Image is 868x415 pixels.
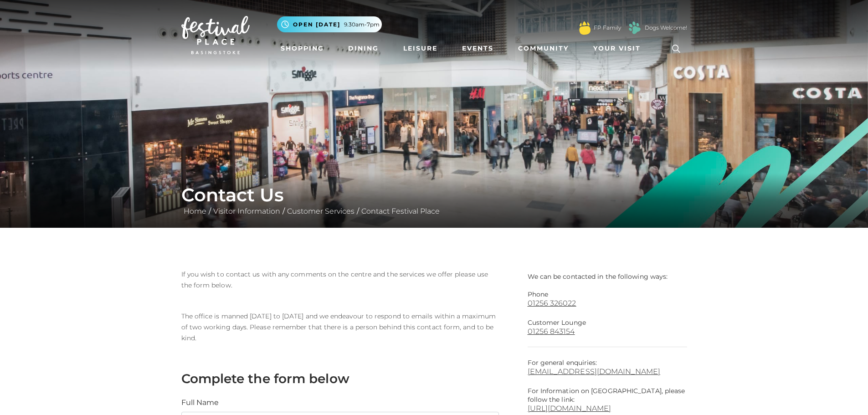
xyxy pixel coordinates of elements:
p: For Information on [GEOGRAPHIC_DATA], please follow the link: [528,387,687,404]
a: Customer Services [285,207,357,215]
img: Festival Place Logo [181,16,250,54]
p: If you wish to contact us with any comments on the centre and the services we offer please use th... [181,269,499,291]
a: Community [514,40,572,57]
a: Leisure [400,40,441,57]
span: Open [DATE] [293,20,340,29]
a: [URL][DOMAIN_NAME] [528,404,611,413]
a: Your Visit [590,40,649,57]
span: Your Visit [593,44,641,53]
button: Open [DATE] 9.30am-7pm [277,16,382,32]
p: Phone [528,290,687,299]
a: Home [181,207,209,215]
p: Customer Lounge [528,318,687,327]
a: Contact Festival Place [359,207,442,215]
a: Shopping [277,40,328,57]
a: Dogs Welcome! [645,24,687,32]
h1: Contact Us [181,184,687,206]
a: Dining [344,40,382,57]
a: 01256 326022 [528,299,687,307]
p: We can be contacted in the following ways: [528,269,687,281]
a: Visitor Information [211,207,282,215]
a: FP Family [594,24,621,32]
a: 01256 843154 [528,327,687,336]
div: / / / [175,184,694,217]
a: [EMAIL_ADDRESS][DOMAIN_NAME] [528,367,687,376]
p: For general enquiries: [528,359,687,376]
label: Full Name [181,397,219,408]
p: The office is manned [DATE] to [DATE] and we endeavour to respond to emails within a maximum of t... [181,311,499,343]
a: Events [458,40,497,57]
h3: Complete the form below [181,371,499,386]
span: 9.30am-7pm [344,20,380,29]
